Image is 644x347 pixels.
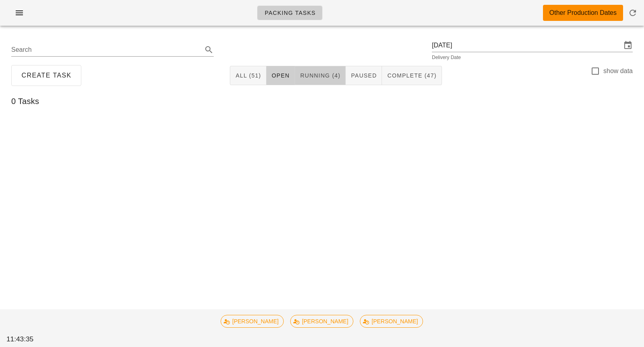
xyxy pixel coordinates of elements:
span: [PERSON_NAME] [226,315,279,327]
span: Packing Tasks [264,10,316,16]
span: All (51) [235,72,261,79]
span: Create Task [21,72,72,79]
div: Other Production Dates [549,8,617,18]
label: show data [603,67,633,75]
span: Running (4) [300,72,341,79]
div: 0 Tasks [5,88,639,114]
div: 11:43:35 [5,333,58,346]
div: Delivery Date [432,55,633,60]
span: [PERSON_NAME] [295,315,348,327]
a: Packing Tasks [257,6,322,20]
button: Complete (47) [382,66,442,85]
button: All (51) [230,66,266,85]
span: Open [271,72,290,79]
span: [PERSON_NAME] [365,315,418,327]
button: Open [266,66,295,85]
button: Running (4) [295,66,346,85]
span: Complete (47) [387,72,436,79]
button: Paused [346,66,382,85]
button: Create Task [11,65,81,86]
span: Paused [351,72,377,79]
